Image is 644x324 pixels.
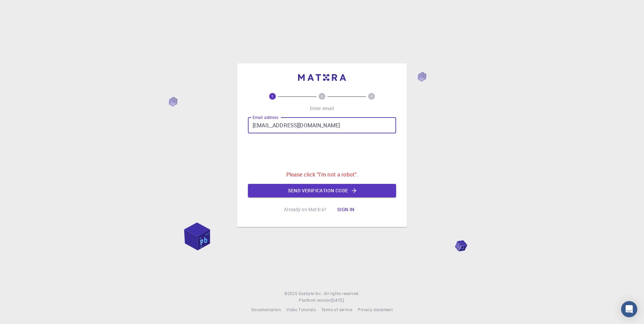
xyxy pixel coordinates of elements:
a: Documentation [251,306,281,313]
span: Platform version [299,297,331,304]
p: Please click "I'm not a robot". [286,170,358,179]
span: Exabyte Inc. [299,291,322,296]
label: Email address [253,115,278,120]
p: Enter email [310,105,334,112]
text: 3 [371,94,373,99]
span: © 2025 [284,290,298,297]
p: Already on Mat3ra? [284,206,326,213]
iframe: reCAPTCHA [271,139,373,165]
a: Exabyte Inc. [299,290,322,297]
span: [DATE] . [331,297,345,303]
a: Privacy statement [358,306,393,313]
a: Video Tutorials [286,306,316,313]
a: Terms of service [321,306,352,313]
span: Documentation [251,307,281,312]
span: Terms of service [321,307,352,312]
text: 1 [271,94,273,99]
a: [DATE]. [331,297,345,304]
span: Privacy statement [358,307,393,312]
span: All rights reserved. [324,290,360,297]
button: Send verification code [248,184,396,197]
span: Video Tutorials [286,307,316,312]
button: Sign in [332,203,360,216]
div: Open Intercom Messenger [621,301,637,317]
text: 2 [321,94,323,99]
